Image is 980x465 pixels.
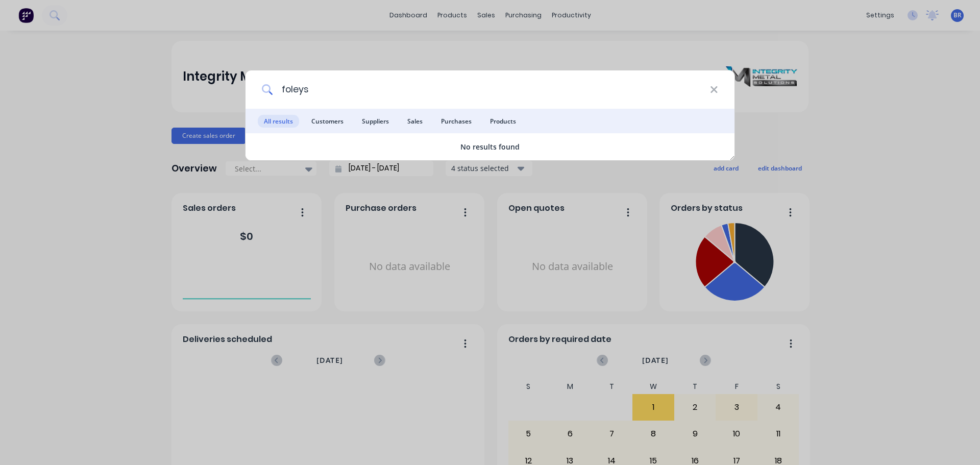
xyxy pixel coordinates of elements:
span: Products [484,115,522,128]
span: Customers [305,115,350,128]
div: No results found [246,141,734,152]
span: Purchases [435,115,478,128]
span: Suppliers [356,115,395,128]
span: Sales [401,115,429,128]
span: All results [258,115,299,128]
input: Start typing a customer or supplier name to create a new order... [273,70,710,109]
